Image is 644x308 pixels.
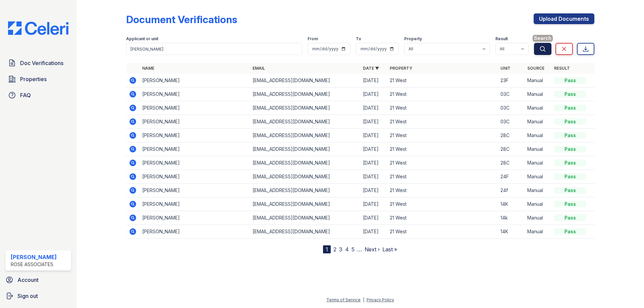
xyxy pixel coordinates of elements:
td: [PERSON_NAME] [140,115,250,129]
td: [PERSON_NAME] [140,101,250,115]
td: Manual [525,211,551,225]
td: [DATE] [360,101,387,115]
a: Terms of Service [326,297,361,302]
td: [PERSON_NAME] [140,184,250,197]
div: Pass [554,118,586,125]
a: Upload Documents [534,13,594,24]
td: [EMAIL_ADDRESS][DOMAIN_NAME] [250,156,360,170]
td: [DATE] [360,115,387,129]
td: 21 West [387,170,497,184]
label: Property [404,36,422,42]
input: Search by name, email, or unit number [126,43,302,55]
a: Next › [365,246,380,253]
a: Name [142,66,154,71]
div: 1 [323,245,331,253]
td: 21 West [387,101,497,115]
a: Last » [382,246,397,253]
td: Manual [525,170,551,184]
a: Property [390,66,412,71]
td: Manual [525,74,551,87]
td: Manual [525,197,551,211]
span: Doc Verifications [20,59,63,67]
td: [EMAIL_ADDRESS][DOMAIN_NAME] [250,87,360,101]
td: 23F [498,74,525,87]
td: [PERSON_NAME] [140,156,250,170]
td: Manual [525,156,551,170]
td: 21 West [387,225,497,239]
div: Pass [554,160,586,166]
td: 24F [498,170,525,184]
a: Account [3,273,74,287]
td: [DATE] [360,184,387,197]
td: [EMAIL_ADDRESS][DOMAIN_NAME] [250,115,360,129]
td: [PERSON_NAME] [140,74,250,87]
a: Source [527,66,544,71]
td: [DATE] [360,170,387,184]
div: Pass [554,201,586,207]
a: Doc Verifications [5,56,71,70]
td: [EMAIL_ADDRESS][DOMAIN_NAME] [250,197,360,211]
td: 14K [498,197,525,211]
a: Properties [5,72,71,86]
a: FAQ [5,88,71,102]
label: Result [495,36,508,42]
label: To [356,36,361,42]
td: 28C [498,142,525,156]
td: [EMAIL_ADDRESS][DOMAIN_NAME] [250,129,360,142]
a: Sign out [3,289,74,303]
td: 03C [498,87,525,101]
span: Search [533,35,553,42]
td: [EMAIL_ADDRESS][DOMAIN_NAME] [250,170,360,184]
td: [PERSON_NAME] [140,170,250,184]
td: 21 West [387,211,497,225]
td: [PERSON_NAME] [140,225,250,239]
span: Properties [20,75,47,83]
td: 21 West [387,129,497,142]
td: [EMAIL_ADDRESS][DOMAIN_NAME] [250,101,360,115]
td: 03C [498,101,525,115]
div: | [363,297,364,302]
td: 21 West [387,142,497,156]
td: [EMAIL_ADDRESS][DOMAIN_NAME] [250,142,360,156]
span: … [357,245,362,253]
a: 4 [345,246,349,253]
td: 28C [498,156,525,170]
td: [EMAIL_ADDRESS][DOMAIN_NAME] [250,225,360,239]
td: 14K [498,225,525,239]
td: [DATE] [360,87,387,101]
td: Manual [525,129,551,142]
a: 3 [339,246,342,253]
td: [EMAIL_ADDRESS][DOMAIN_NAME] [250,74,360,87]
div: Document Verifications [126,13,237,25]
div: Pass [554,105,586,111]
td: [PERSON_NAME] [140,197,250,211]
td: 21 West [387,74,497,87]
td: [DATE] [360,129,387,142]
td: Manual [525,142,551,156]
td: [DATE] [360,156,387,170]
td: 21 West [387,115,497,129]
td: [DATE] [360,74,387,87]
a: Result [554,66,570,71]
td: [DATE] [360,197,387,211]
td: [DATE] [360,211,387,225]
td: 21 West [387,87,497,101]
td: Manual [525,101,551,115]
span: Account [17,276,39,284]
td: [PERSON_NAME] [140,129,250,142]
a: Unit [500,66,511,71]
a: 5 [352,246,355,253]
td: 21 West [387,184,497,197]
td: 21 West [387,156,497,170]
td: 03C [498,115,525,129]
td: [PERSON_NAME] [140,142,250,156]
div: Pass [554,132,586,139]
div: Pass [554,146,586,152]
a: Date ▼ [363,66,379,71]
td: Manual [525,225,551,239]
div: Pass [554,173,586,180]
div: Rose Associates [11,261,57,268]
td: [PERSON_NAME] [140,211,250,225]
td: 14k [498,211,525,225]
